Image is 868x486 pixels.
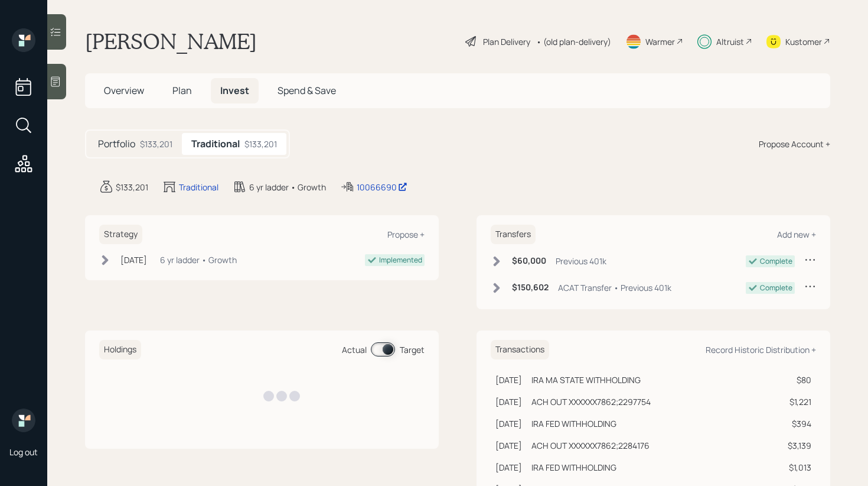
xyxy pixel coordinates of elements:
span: Invest [220,84,249,97]
div: Record Historic Distribution + [706,344,816,355]
div: 6 yr ladder • Growth [249,181,326,193]
div: Propose + [387,229,425,240]
div: Actual [342,344,367,356]
div: Add new + [777,229,816,240]
h6: Transfers [491,225,536,244]
div: Complete [760,283,792,293]
h6: $60,000 [512,256,546,266]
div: 10066690 [357,181,407,193]
div: $133,201 [244,138,277,150]
div: $3,139 [779,439,811,452]
div: Warmer [645,35,675,48]
div: ACH OUT XXXXXX7862;2284176 [531,439,650,452]
h6: Strategy [99,225,142,244]
div: Log out [9,446,38,458]
div: • (old plan-delivery) [536,35,611,48]
span: Spend & Save [278,84,336,97]
div: $1,221 [779,396,811,408]
div: [DATE] [495,396,522,408]
div: [DATE] [495,417,522,430]
div: ACAT Transfer • Previous 401k [558,281,671,294]
h5: Traditional [191,138,240,150]
div: Altruist [716,35,744,48]
div: Traditional [179,181,218,193]
div: Complete [760,256,792,267]
div: IRA MA STATE WITHHOLDING [531,374,641,386]
div: [DATE] [495,439,522,452]
div: $1,013 [779,461,811,474]
div: IRA FED WITHHOLDING [531,417,616,430]
div: Target [400,344,425,356]
h6: Transactions [491,340,549,359]
div: [DATE] [120,254,147,266]
div: Propose Account + [759,138,830,150]
div: $133,201 [116,181,148,193]
div: Kustomer [785,35,822,48]
div: $394 [779,417,811,430]
h6: $150,602 [512,283,549,293]
span: Plan [172,84,192,97]
h5: Portfolio [98,138,135,150]
div: ACH OUT XXXXXX7862;2297754 [531,396,651,408]
div: $80 [779,374,811,386]
img: retirable_logo.png [12,409,35,432]
div: $133,201 [140,138,172,150]
div: Previous 401k [556,255,606,267]
div: [DATE] [495,461,522,474]
span: Overview [104,84,144,97]
h6: Holdings [99,340,141,359]
div: Plan Delivery [483,35,530,48]
div: [DATE] [495,374,522,386]
div: 6 yr ladder • Growth [160,254,237,266]
div: Implemented [379,255,422,265]
h1: [PERSON_NAME] [85,28,257,54]
div: IRA FED WITHHOLDING [531,461,616,474]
